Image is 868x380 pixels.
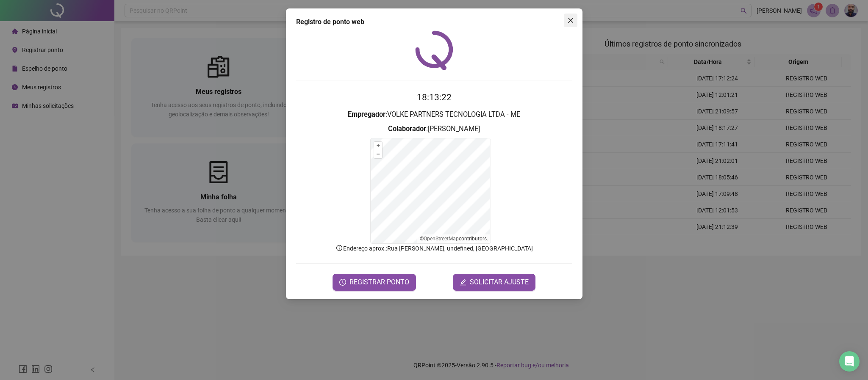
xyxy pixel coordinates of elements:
[564,14,577,27] button: Close
[333,274,416,291] button: REGISTRAR PONTO
[296,17,572,27] div: Registro de ponto web
[470,277,529,287] span: SOLICITAR AJUSTE
[839,351,860,372] div: Open Intercom Messenger
[296,244,572,253] p: Endereço aprox. : Rua [PERSON_NAME], undefined, [GEOGRAPHIC_DATA]
[388,125,426,133] strong: Colaborador
[420,236,488,242] li: © contributors.
[374,150,382,158] button: –
[296,124,572,135] h3: : [PERSON_NAME]
[567,17,574,24] span: close
[453,274,535,291] button: editSOLICITAR AJUSTE
[296,109,572,120] h3: : VOLKE PARTNERS TECNOLOGIA LTDA - ME
[336,244,343,252] span: info-circle
[415,30,453,70] img: QRPoint
[417,92,452,102] time: 18:13:22
[349,277,409,287] span: REGISTRAR PONTO
[424,236,459,242] a: OpenStreetMap
[339,279,346,286] span: clock-circle
[460,279,466,286] span: edit
[348,110,385,118] strong: Empregador
[374,142,382,150] button: +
